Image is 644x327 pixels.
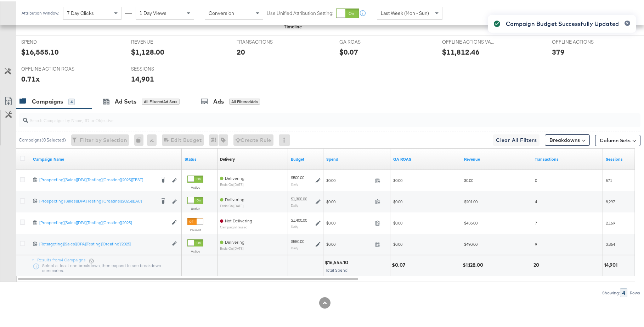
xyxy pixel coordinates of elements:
[326,155,388,161] a: The total amount spent to date.
[291,155,321,161] a: The maximum amount you're willing to spend on your ads, on average each day or over the lifetime ...
[326,176,372,182] span: $0.00
[220,203,244,206] sub: ends on [DATE]
[39,176,156,183] a: [Prospecting][Sales][DPA][Testing][Creatine][2025][TEST]
[463,260,485,267] div: $1,128.00
[32,96,63,104] div: Campaigns
[339,45,358,56] div: $0.07
[21,9,60,14] div: Attribution Window:
[326,198,372,203] span: $0.00
[225,217,252,222] span: Not Delivering
[187,184,203,188] label: Active
[220,155,235,161] div: Delivery
[21,72,40,83] div: 0.71x
[28,109,584,123] input: Search Campaigns by Name, ID or Objective
[326,219,372,224] span: $0.00
[325,266,348,271] span: Total Spend
[225,238,244,243] span: Delivering
[464,198,478,203] span: $201.00
[381,9,429,15] span: Last Week (Mon - Sun)
[39,218,168,224] div: [Prospecting][Sales][DPA][Testing][Creatine][2025]
[291,181,298,185] sub: Daily
[225,195,244,201] span: Delivering
[21,37,74,44] span: SPEND
[39,240,168,246] a: [Retargeting][Sales][DPA][Testing][Creatine][2025]
[237,45,245,56] div: 20
[326,240,372,245] span: $0.00
[220,181,244,185] sub: ends on [DATE]
[21,64,74,71] span: OFFLINE ACTION ROAS
[187,205,203,210] label: Active
[291,173,304,179] div: $500.00
[68,97,75,104] div: 4
[131,45,164,56] div: $1,128.00
[225,174,244,179] span: Delivering
[115,96,136,104] div: Ad Sets
[325,258,350,265] div: $16,555.10
[229,97,260,104] div: All Filtered Ads
[464,176,473,182] span: $0.00
[393,155,458,161] a: GA roas
[21,45,59,56] div: $16,555.10
[442,37,495,44] span: OFFLINE ACTIONS VALUE
[464,240,478,245] span: $490.00
[187,226,203,231] label: Paused
[131,72,154,83] div: 14,901
[213,96,224,104] div: Ads
[220,224,252,228] sub: Campaign Paused
[339,37,392,44] span: GA ROAS
[140,9,166,15] span: 1 Day Views
[131,37,184,44] span: REVENUE
[291,216,307,222] div: $1,400.00
[67,9,94,15] span: 7 Day Clicks
[464,155,529,161] a: Transaction Revenue - The total sale revenue (excluding shipping and tax) of the transaction
[209,9,234,15] span: Conversion
[131,64,184,71] span: SESSIONS
[19,135,66,142] div: Campaigns ( 0 Selected)
[291,202,298,206] sub: Daily
[442,45,480,56] div: $11,812.46
[185,155,214,161] a: Shows the current state of your Ad Campaign.
[393,176,402,182] span: $0.00
[142,97,180,104] div: All Filtered Ad Sets
[220,155,235,161] a: Reflects the ability of your Ad Campaign to achieve delivery based on ad states, schedule and bud...
[267,9,333,15] label: Use Unified Attribution Setting:
[39,197,156,203] div: [Prospecting][Sales][DPA][Testing][Creatine][2025][BAU]
[237,37,290,44] span: TRANSACTIONS
[33,155,179,161] a: Your campaign name.
[39,197,156,204] a: [Prospecting][Sales][DPA][Testing][Creatine][2025][BAU]
[291,223,298,227] sub: Daily
[291,195,307,200] div: $1,300.00
[187,248,203,252] label: Active
[134,133,147,144] div: 0
[291,244,298,249] sub: Daily
[39,176,156,181] div: [Prospecting][Sales][DPA][Testing][Creatine][2025][TEST]
[39,218,168,225] a: [Prospecting][Sales][DPA][Testing][Creatine][2025]
[506,18,619,27] div: Campaign Budget Successfully Updated
[291,237,304,243] div: $550.00
[464,219,478,224] span: $436.00
[393,219,402,224] span: $0.00
[392,260,407,267] div: $0.07
[284,22,302,29] div: Timeline
[39,240,168,245] div: [Retargeting][Sales][DPA][Testing][Creatine][2025]
[220,245,244,249] sub: ends on [DATE]
[393,198,402,203] span: $0.00
[393,240,402,245] span: $0.00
